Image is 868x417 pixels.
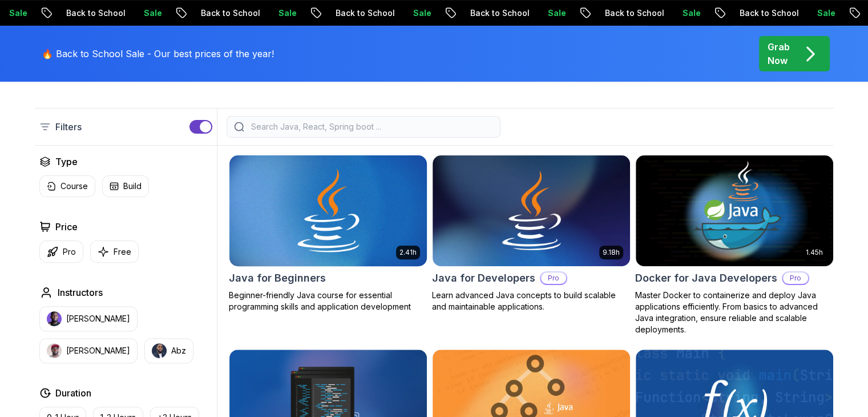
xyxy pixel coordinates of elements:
p: Learn advanced Java concepts to build scalable and maintainable applications. [432,290,631,312]
a: Java for Beginners card2.41hJava for BeginnersBeginner-friendly Java course for essential program... [229,155,427,312]
img: Docker for Java Developers card [636,155,833,266]
button: Build [102,175,149,197]
p: Back to School [594,7,671,19]
button: instructor img[PERSON_NAME] [39,338,138,363]
button: Free [90,240,139,263]
p: Back to School [728,7,806,19]
h2: Duration [55,386,91,400]
p: Sale [806,7,842,19]
button: Course [39,175,95,197]
p: Sale [402,7,438,19]
img: instructor img [152,343,167,358]
p: Course [60,181,88,192]
p: Back to School [55,7,132,19]
p: 🔥 Back to School Sale - Our best prices of the year! [42,47,274,61]
p: Sale [536,7,573,19]
p: Back to School [189,7,267,19]
img: Java for Developers card [433,155,630,266]
img: Java for Beginners card [224,153,431,268]
p: Back to School [459,7,536,19]
p: Beginner-friendly Java course for essential programming skills and application development [229,290,427,312]
button: instructor img[PERSON_NAME] [39,306,138,331]
p: [PERSON_NAME] [66,345,130,356]
p: Back to School [324,7,402,19]
h2: Docker for Java Developers [635,270,777,286]
p: [PERSON_NAME] [66,313,130,324]
h2: Type [55,155,78,169]
p: 1.45h [806,248,823,257]
p: Grab Now [768,40,790,67]
p: 9.18h [603,248,620,257]
p: Pro [783,272,808,284]
button: Pro [39,240,83,263]
a: Java for Developers card9.18hJava for DevelopersProLearn advanced Java concepts to build scalable... [432,155,631,312]
p: Sale [267,7,304,19]
h2: Java for Developers [432,270,535,286]
p: Sale [671,7,708,19]
h2: Java for Beginners [229,270,326,286]
a: Docker for Java Developers card1.45hDocker for Java DevelopersProMaster Docker to containerize an... [635,155,834,335]
p: Build [123,181,142,192]
h2: Instructors [58,286,103,299]
button: instructor imgAbz [144,338,193,363]
img: instructor img [47,311,62,326]
p: Abz [171,345,186,356]
h2: Price [55,220,78,234]
input: Search Java, React, Spring boot ... [249,121,493,133]
p: Master Docker to containerize and deploy Java applications efficiently. From basics to advanced J... [635,290,834,335]
img: instructor img [47,343,62,358]
p: Pro [541,272,566,284]
p: Free [114,246,131,258]
p: 2.41h [399,248,417,257]
p: Sale [132,7,169,19]
p: Pro [63,246,76,258]
p: Filters [55,120,82,134]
